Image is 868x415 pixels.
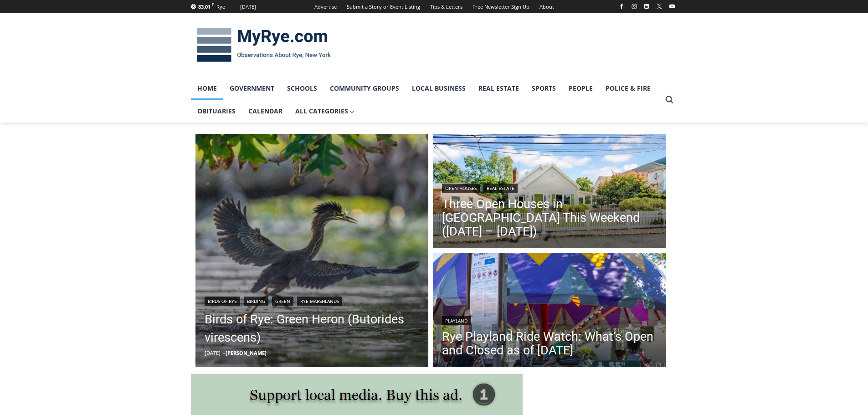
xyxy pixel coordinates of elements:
a: People [562,77,599,100]
img: (PHOTO: Green Heron (Butorides virescens) at the Marshlands Conservancy in Rye, New York. Credit:... [195,134,429,367]
a: Birding [244,297,268,306]
a: Obituaries [191,100,242,123]
a: Rye Playland Ride Watch: What’s Open and Closed as of [DATE] [442,330,657,357]
a: Real Estate [472,77,525,100]
a: Real Estate [483,184,518,193]
a: Sports [525,77,562,100]
span: 83.01 [198,3,211,10]
a: Schools [281,77,324,100]
a: Instagram [629,1,640,12]
a: All Categories [289,100,361,123]
a: Police & Fire [599,77,657,100]
a: Community Groups [324,77,406,100]
img: 32 Ridgeland Terrace, Rye [433,134,666,251]
a: Calendar [242,100,289,123]
a: Home [191,77,223,100]
div: | | | [205,295,420,306]
span: – [223,349,226,356]
div: [DATE] [240,3,256,11]
time: [DATE] [205,349,221,356]
a: Read More Three Open Houses in Rye This Weekend (August 16 – 17) [433,134,666,251]
a: Government [223,77,281,100]
img: support local media, buy this ad [191,374,523,415]
a: Playland [442,316,471,325]
a: YouTube [667,1,678,12]
span: F [212,2,214,7]
a: Birds of Rye [205,297,240,306]
img: MyRye.com [191,21,337,69]
a: X [654,1,665,12]
a: Read More Rye Playland Ride Watch: What’s Open and Closed as of Thursday, August 14, 2025 [433,253,666,369]
div: | [442,182,657,193]
span: All Categories [295,106,354,116]
a: Open Houses [442,184,480,193]
a: Birds of Rye: Green Heron (Butorides virescens) [205,310,420,347]
a: Local Business [406,77,472,100]
a: Linkedin [641,1,652,12]
a: Three Open Houses in [GEOGRAPHIC_DATA] This Weekend ([DATE] – [DATE]) [442,197,657,238]
a: Rye Marshlands [297,297,342,306]
a: Green [272,297,293,306]
div: Rye [216,3,225,11]
a: Facebook [616,1,627,12]
img: (PHOTO: The Motorcycle Jump ride in the Kiddyland section of Rye Playland. File photo 2024. Credi... [433,253,666,369]
nav: Primary Navigation [191,77,661,123]
a: Read More Birds of Rye: Green Heron (Butorides virescens) [195,134,429,367]
button: View Search Form [661,92,678,108]
a: [PERSON_NAME] [226,349,267,356]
